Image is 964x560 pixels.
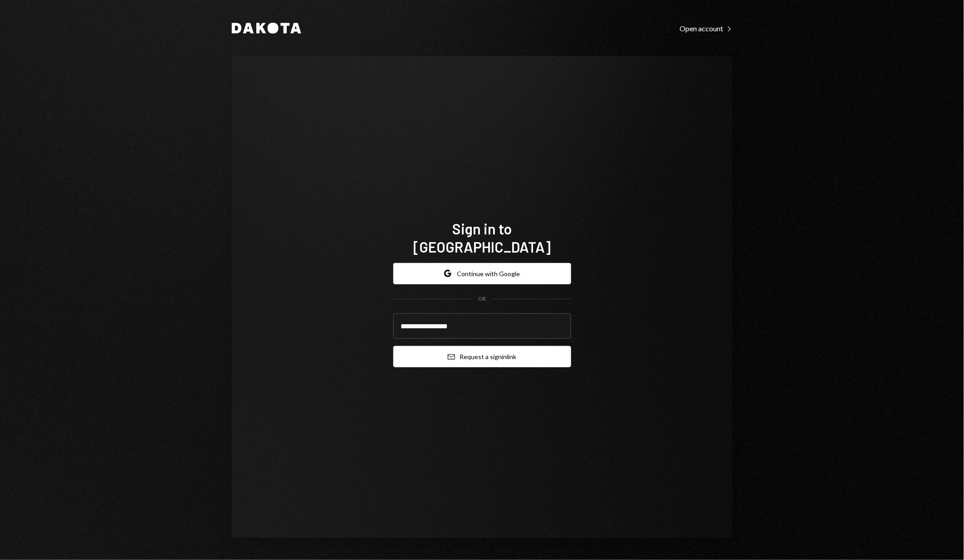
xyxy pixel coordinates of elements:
h1: Sign in to [GEOGRAPHIC_DATA] [393,219,571,256]
div: OR [478,295,486,303]
div: Open account [680,24,733,33]
a: Open account [680,23,733,33]
button: Continue with Google [393,263,571,284]
button: Request a signinlink [393,346,571,367]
